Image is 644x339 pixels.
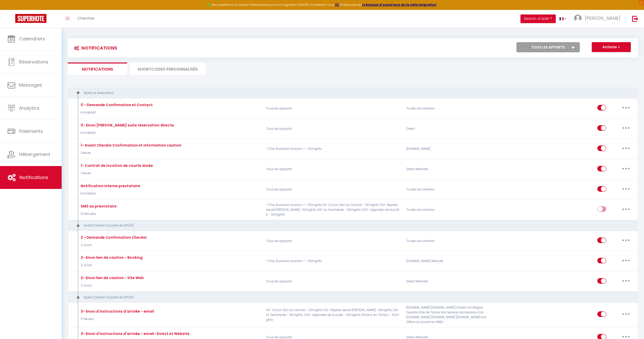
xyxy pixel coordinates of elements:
p: Tous les apparts [263,162,403,177]
p: 2 Jours [79,283,144,288]
p: 1 Heure [79,151,181,155]
img: logout [632,15,638,22]
div: 3- Envoi d'instructions d'arrivée - email -Direct et Website [79,331,189,336]
p: 5 Heures [79,317,154,321]
div: Après Checkin (à partir de 12h00) [73,295,622,300]
div: Toutes les chaines [403,101,496,116]
p: 2 Jours [79,263,143,268]
span: Analytics [19,105,40,111]
p: Immédiat [79,110,153,115]
div: Après la réservation [73,91,622,95]
p: * Chic Business Evasion * - SOnights [263,254,403,269]
div: Direct Website [403,162,496,177]
div: SMS au prestataire [79,203,117,209]
div: 1- Avant Checkin Confirmation et information caution [79,142,181,148]
span: Calendriers [19,36,45,42]
p: Tous les apparts [263,101,403,116]
p: * Chic Business Evasion * - SOnights [263,142,403,156]
span: Chercher [77,15,95,21]
p: Tous les apparts [263,234,403,248]
div: 3- Envoi d'instructions d'arrivée - email [79,309,154,314]
div: Direct [403,121,496,136]
button: Ouvrir le widget de chat LiveChat [4,2,19,17]
span: Paiements [19,128,43,134]
div: 2 - Demande Confirmation Checkin [79,235,147,240]
div: Toutes les chaines [403,234,496,248]
div: Direct Website [403,274,496,289]
span: Réservations [19,59,48,65]
a: Chercher [74,10,99,28]
button: Actions [592,42,631,52]
span: [PERSON_NAME] [585,15,620,21]
span: Hébergement [19,151,50,157]
li: Notifications [68,62,127,75]
a: ICI [335,3,339,7]
img: Super Booking [15,14,46,23]
p: 10 Minutes [79,212,117,216]
div: 2- Envoi lien de caution - Booking [79,255,143,260]
div: Toutes les chaines [403,202,496,217]
div: 0 - Demande Confirmation et Contact [79,102,153,108]
a: ... [PERSON_NAME] [570,10,627,28]
p: Tous les apparts [263,182,403,197]
div: Avant Checkin (à partir de 12h00) [73,223,622,228]
li: SHORTCODES PERSONNALISÉS [130,62,206,75]
p: 101- Cocon Zen du Clocher - SOnights 102- Repère secret [PERSON_NAME]- SOnights 201- Le TerraVerd... [263,305,403,324]
span: Messages [19,82,42,88]
p: Tous les apparts [263,274,403,289]
button: Besoin d'aide ? [520,14,556,23]
p: Immédiat [79,131,174,135]
p: 1 Heure [79,171,153,176]
p: Tous les apparts [263,121,403,136]
div: Toutes les chaines [403,182,496,197]
div: [DOMAIN_NAME] Website [403,254,496,269]
img: ... [574,14,582,22]
span: Notifications [20,174,48,181]
div: [DOMAIN_NAME] [403,142,496,156]
p: Immédiat [79,191,140,196]
div: 2- Envoi lien de caution - Site Web [79,275,144,281]
p: * Chic Business Evasion * - SOnights 101- Cocon Zen du Clocher - SOnights 102- Repère secret [PER... [263,202,403,217]
div: [DOMAIN_NAME] [DOMAIN_NAME] Chalet montagne Expedia Gite de France Homeaway Homeaway iCal [DOMAIN... [403,305,496,324]
div: 0- Envoi [PERSON_NAME] suite réservation directe [79,122,174,128]
div: 1- Contrat de location de courte durée [79,163,153,168]
div: Notification interne prestataire [79,183,140,189]
h3: Notifications [72,42,117,54]
p: 2 Jours [79,243,147,248]
a: créneaux d'ouverture de la salle migration [362,3,437,7]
